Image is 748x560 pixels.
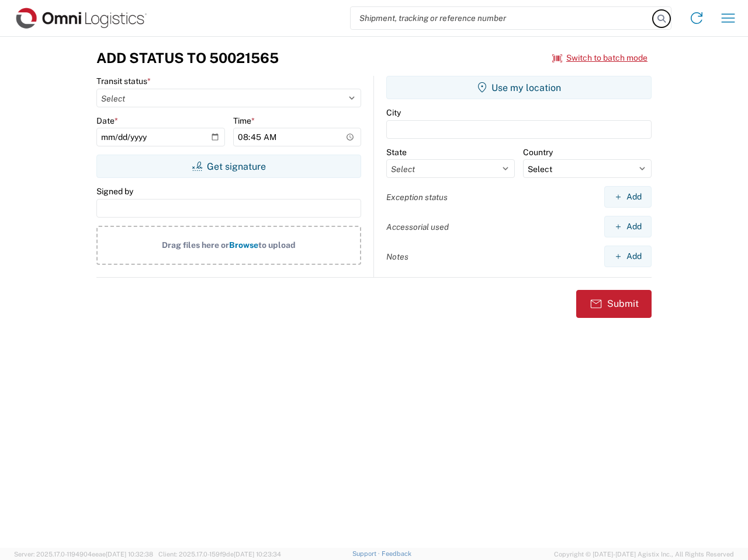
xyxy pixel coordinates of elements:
[386,107,401,118] label: City
[106,551,153,558] span: [DATE] 10:32:38
[382,550,411,557] a: Feedback
[604,186,652,208] button: Add
[604,216,652,237] button: Add
[258,240,296,250] span: to upload
[386,192,448,202] label: Exception status
[96,50,279,66] h3: Add Status to 50021565
[158,551,281,558] span: Client: 2025.17.0-159f9de
[552,48,647,68] button: Switch to batch mode
[386,222,449,232] label: Accessorial used
[523,147,553,157] label: Country
[96,155,361,178] button: Get signature
[96,186,133,197] label: Signed by
[351,7,653,29] input: Shipment, tracking or reference number
[576,290,652,318] button: Submit
[386,76,652,99] button: Use my location
[229,240,258,250] span: Browse
[14,551,153,558] span: Server: 2025.17.0-1194904eeae
[386,251,408,262] label: Notes
[96,116,118,126] label: Date
[352,550,382,557] a: Support
[386,147,407,157] label: State
[234,551,281,558] span: [DATE] 10:23:34
[554,549,734,559] span: Copyright © [DATE]-[DATE] Agistix Inc., All Rights Reserved
[233,116,255,126] label: Time
[604,246,652,267] button: Add
[162,240,229,250] span: Drag files here or
[96,76,151,86] label: Transit status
